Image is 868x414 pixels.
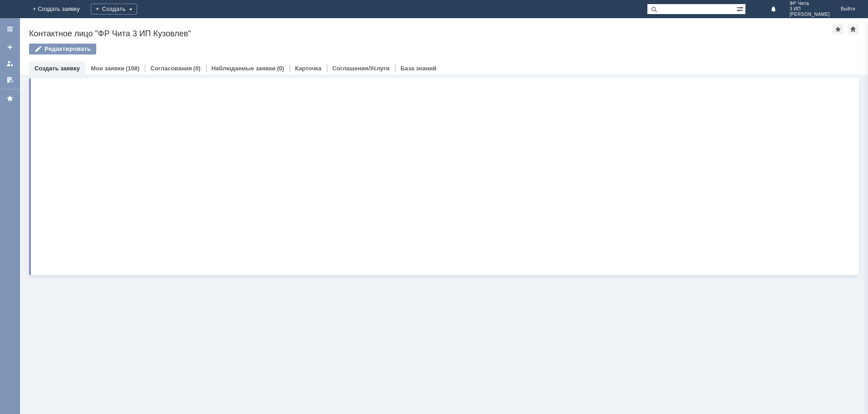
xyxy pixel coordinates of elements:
span: Расширенный поиск [736,4,745,13]
div: Создать [91,4,137,15]
div: (108) [126,65,139,72]
div: Контактное лицо "ФР Чита 3 ИП Кузовлев" [29,29,833,38]
a: Соглашения/Услуги [332,65,390,72]
a: Согласования [150,65,192,72]
span: ФР Чита [789,1,830,6]
div: Добавить в избранное [833,24,843,34]
a: Создать заявку [3,40,17,54]
a: Наблюдаемые заявки [212,65,276,72]
a: Создать заявку [35,65,80,72]
a: База знаний [400,65,436,72]
a: Карточка [295,65,321,72]
div: (0) [277,65,284,72]
div: Сделать домашней страницей [848,24,858,34]
a: Мои согласования [3,73,17,87]
a: Мои заявки [3,56,17,71]
span: [PERSON_NAME] [789,12,830,17]
a: Мои заявки [91,65,124,72]
div: (0) [193,65,201,72]
span: 3 ИП [789,6,830,12]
